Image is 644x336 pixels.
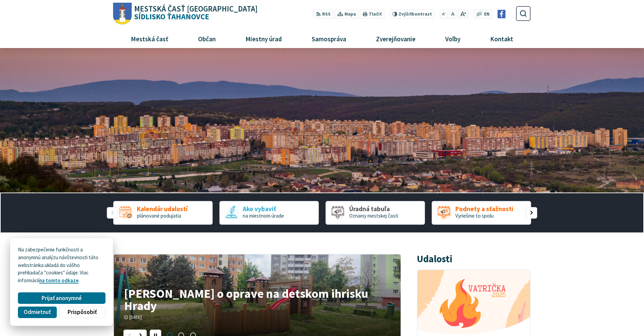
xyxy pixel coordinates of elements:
[132,5,258,21] h1: Sídlisko Ťahanovce
[373,29,418,48] span: Zverejňovanie
[417,254,452,264] h3: Udalosti
[186,29,228,48] a: Občan
[443,29,463,48] span: Voľby
[113,3,132,25] img: Prejsť na domovskú stránku
[39,277,78,284] a: na tomto odkaze
[455,212,494,219] span: Vyriešme to spolu
[42,295,82,302] span: Prijať anonymné
[322,11,331,18] span: RSS
[326,201,425,225] div: 3 / 5
[458,9,468,19] button: Zväčšiť veľkosť písma
[389,9,434,19] button: Zvýšiťkontrast
[344,11,356,18] span: Mapa
[118,29,181,48] a: Mestská časť
[59,307,105,318] button: Prispôsobiť
[18,246,105,285] p: Na zabezpečenie funkčnosti a anonymnú analýzu návštevnosti táto webstránka ukladá do vášho prehli...
[113,201,213,225] div: 1 / 5
[369,12,382,17] span: Tlačiť
[219,201,319,225] div: 2 / 5
[129,314,142,320] span: [DATE]
[482,11,492,18] a: EN
[300,29,359,48] a: Samospráva
[313,9,333,19] a: RSS
[360,9,384,19] button: Tlačiť
[137,205,188,212] span: Kalendár udalostí
[18,292,105,304] button: Prijať anonymné
[478,29,526,48] a: Kontakt
[349,212,398,219] span: Oznamy mestskej časti
[128,29,171,48] span: Mestská časť
[219,201,319,225] a: Ako vybaviť na miestnom úrade
[68,309,97,316] span: Prispôsobiť
[349,205,398,212] span: Úradná tabuľa
[24,309,51,316] span: Odmietnuť
[399,11,412,17] span: Zvýšiť
[497,10,506,18] img: Prejsť na Facebook stránku
[113,3,258,25] a: Logo Sídlisko Ťahanovce, prejsť na domovskú stránku.
[488,29,516,48] span: Kontakt
[107,207,118,219] div: Predošlý slajd
[433,29,473,48] a: Voľby
[137,212,181,219] span: plánované podujatia
[335,9,359,19] a: Mapa
[18,307,56,318] button: Odmietnuť
[449,9,456,19] button: Nastaviť pôvodnú veľkosť písma
[124,287,390,312] h4: [PERSON_NAME] o oprave na detskom ihrisku Hrady
[195,29,218,48] span: Občan
[113,201,213,225] a: Kalendár udalostí plánované podujatia
[455,205,513,212] span: Podnety a sťažnosti
[432,201,531,225] a: Podnety a sťažnosti Vyriešme to spolu
[432,201,531,225] div: 4 / 5
[233,29,294,48] a: Miestny úrad
[364,29,428,48] a: Zverejňovanie
[134,5,258,13] span: Mestská časť [GEOGRAPHIC_DATA]
[309,29,349,48] span: Samospráva
[243,29,284,48] span: Miestny úrad
[243,212,284,219] span: na miestnom úrade
[440,9,448,19] button: Zmenšiť veľkosť písma
[399,12,432,17] span: kontrast
[484,11,490,18] span: EN
[526,207,537,219] div: Nasledujúci slajd
[243,205,284,212] span: Ako vybaviť
[326,201,425,225] a: Úradná tabuľa Oznamy mestskej časti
